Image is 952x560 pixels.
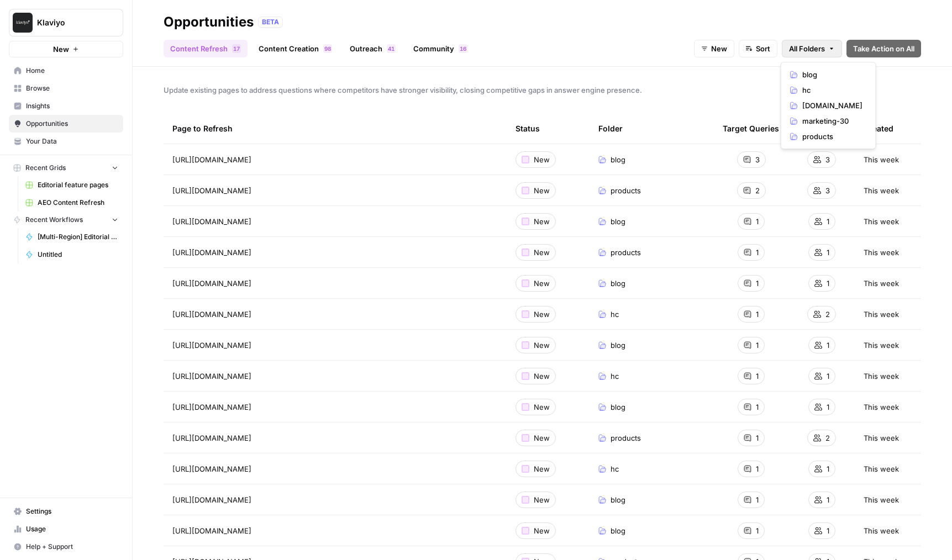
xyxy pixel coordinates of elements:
span: This week [864,463,899,474]
span: 1 [827,247,829,258]
button: Help + Support [9,538,123,556]
span: [URL][DOMAIN_NAME] [172,309,251,320]
span: Recent Grids [25,163,66,173]
span: [URL][DOMAIN_NAME] [172,401,251,413]
span: [URL][DOMAIN_NAME] [172,463,251,474]
span: products [611,432,641,443]
span: AEO Content Refresh [38,198,118,208]
span: This week [864,278,899,289]
span: Klaviyo [37,17,104,28]
span: 3 [755,154,760,165]
span: 7 [236,44,240,53]
span: 1 [756,525,759,536]
div: BETA [258,17,283,28]
div: Opportunities [164,13,254,31]
span: Untitled [38,250,118,260]
div: 98 [323,44,332,53]
span: 2 [825,309,830,320]
span: [Multi-Region] Editorial feature page [38,232,118,242]
span: [URL][DOMAIN_NAME] [172,432,251,443]
span: 1 [827,340,829,351]
span: [URL][DOMAIN_NAME] [172,185,251,196]
span: blog [611,278,625,289]
span: New [534,494,550,505]
div: Folder [598,113,623,144]
span: 4 [388,44,391,53]
button: New [694,40,734,57]
span: Help + Support [26,542,118,552]
span: 1 [827,494,829,505]
span: 1 [391,44,395,53]
span: New [534,371,550,382]
span: Opportunities [26,119,118,129]
span: products [802,131,862,142]
button: Sort [739,40,777,57]
span: New [534,525,550,536]
div: Created [864,113,893,144]
span: products [611,247,641,258]
span: This week [864,525,899,536]
a: Settings [9,503,123,520]
span: hc [802,84,862,96]
span: 1 [827,216,829,227]
span: New [534,185,550,196]
span: 1 [756,494,759,505]
span: Editorial feature pages [38,180,118,190]
span: 8 [328,44,331,53]
button: New [9,41,123,57]
span: New [534,216,550,227]
a: Editorial feature pages [20,176,123,194]
div: 41 [387,44,396,53]
span: blog [611,494,625,505]
span: 1 [827,463,829,474]
span: 1 [756,432,759,443]
span: Usage [26,524,118,534]
span: 1 [827,371,829,382]
span: blog [802,69,862,80]
span: [URL][DOMAIN_NAME] [172,278,251,289]
a: Untitled [20,246,123,263]
span: This week [864,371,899,382]
span: hc [611,463,619,474]
span: 1 [756,340,759,351]
span: New [53,44,69,55]
a: Home [9,62,123,80]
button: All Folders [782,40,842,57]
span: This week [864,401,899,413]
button: Take Action on All [846,40,921,57]
span: marketing-30 [802,115,862,126]
span: 9 [324,44,328,53]
span: 1 [756,216,759,227]
span: 2 [825,432,830,443]
span: This week [864,154,899,165]
span: New [534,309,550,320]
a: Community16 [407,40,474,57]
span: Your Data [26,136,118,146]
a: [Multi-Region] Editorial feature page [20,228,123,246]
span: [URL][DOMAIN_NAME] [172,371,251,382]
a: Insights [9,97,123,115]
span: 1 [460,44,463,53]
span: Home [26,66,118,76]
span: Take Action on All [853,43,914,54]
span: New [534,463,550,474]
span: This week [864,216,899,227]
span: blog [611,154,625,165]
span: 1 [233,44,236,53]
span: [URL][DOMAIN_NAME] [172,154,251,165]
a: Your Data [9,133,123,150]
span: 1 [756,371,759,382]
span: This week [864,309,899,320]
span: 1 [756,309,759,320]
div: 16 [459,44,467,53]
span: Recent Workflows [25,215,83,225]
span: Update existing pages to address questions where competitors have stronger visibility, closing co... [164,84,921,96]
span: New [534,278,550,289]
span: 1 [756,401,759,413]
span: Settings [26,506,118,516]
span: 3 [825,185,830,196]
span: 6 [463,44,466,53]
a: Opportunities [9,115,123,133]
a: AEO Content Refresh [20,194,123,212]
span: Browse [26,83,118,93]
